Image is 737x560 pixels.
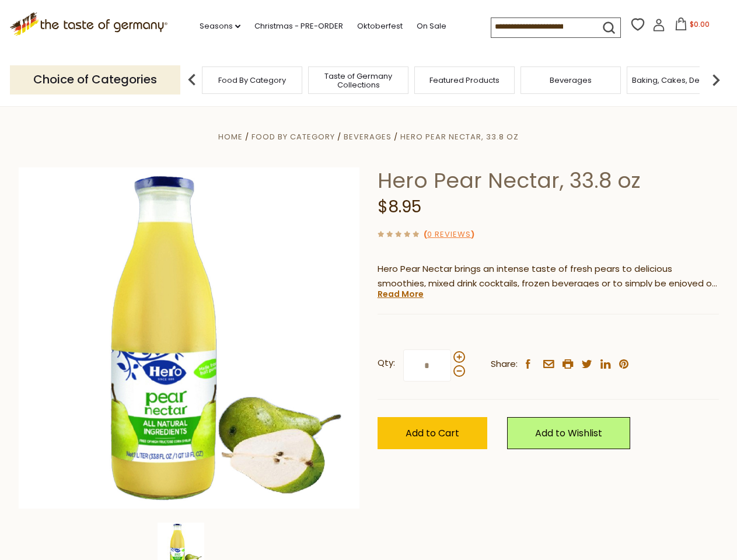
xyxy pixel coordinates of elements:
[378,356,395,370] strong: Qty:
[403,349,451,381] input: Qty:
[400,131,519,142] a: Hero Pear Nectar, 33.8 oz
[417,20,446,33] a: On Sale
[378,262,719,291] p: Hero Pear Nectar brings an intense taste of fresh pears to delicious smoothies, mixed drink cockt...
[218,131,243,142] a: Home
[378,195,421,218] span: $8.95
[357,20,403,33] a: Oktoberfest
[200,20,240,33] a: Seasons
[429,76,500,85] a: Featured Products
[632,76,722,85] a: Baking, Cakes, Desserts
[550,76,592,85] a: Beverages
[312,72,405,89] a: Taste of Germany Collections
[406,426,459,440] span: Add to Cart
[378,417,487,449] button: Add to Cart
[704,68,728,92] img: next arrow
[507,417,630,449] a: Add to Wishlist
[378,167,719,194] h1: Hero Pear Nectar, 33.8 oz
[218,76,286,85] a: Food By Category
[427,229,471,241] a: 0 Reviews
[690,19,710,29] span: $0.00
[424,229,474,240] span: ( )
[491,357,518,372] span: Share:
[668,17,717,35] button: $0.00
[252,131,335,142] a: Food By Category
[378,288,424,300] a: Read More
[180,68,204,92] img: previous arrow
[19,167,360,509] img: Hero Pear Nectar, 33.8 oz
[344,131,392,142] a: Beverages
[10,65,180,94] p: Choice of Categories
[254,20,343,33] a: Christmas - PRE-ORDER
